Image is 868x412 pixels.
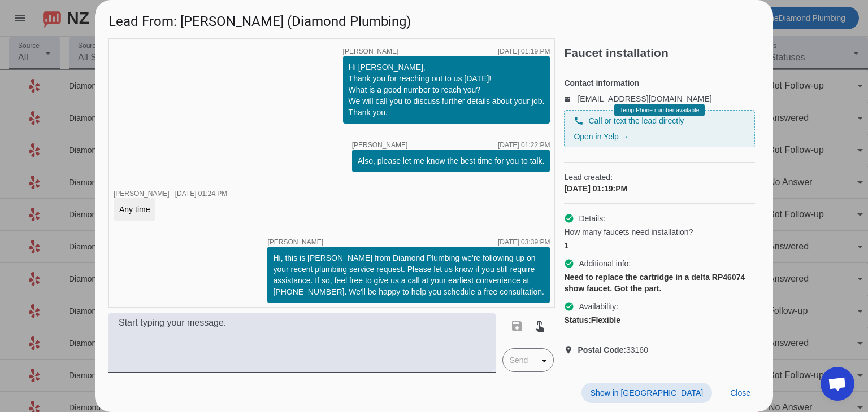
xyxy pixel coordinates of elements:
[578,344,648,356] span: 33160
[175,190,227,197] div: [DATE] 01:24:PM
[578,345,626,354] strong: Postal Code:
[537,354,551,367] mat-icon: arrow_drop_down
[579,258,631,269] span: Additional info:
[620,107,699,113] span: Temp Phone number available
[574,116,584,126] mat-icon: phone
[579,213,605,224] span: Details:
[564,258,574,269] mat-icon: check_circle
[267,239,323,246] span: [PERSON_NAME]
[730,388,750,397] span: Close
[352,142,408,148] span: [PERSON_NAME]
[588,115,684,126] span: Call or text the lead directly
[821,367,854,401] div: Open chat
[564,345,578,354] mat-icon: location_on
[349,62,545,118] div: Hi [PERSON_NAME], Thank you for reaching out to us [DATE]! What is a good number to reach you? We...
[578,94,711,103] a: [EMAIL_ADDRESS][DOMAIN_NAME]
[564,315,591,325] strong: Status:
[119,204,150,215] div: Any time
[564,314,755,326] div: Flexible
[498,239,550,246] div: [DATE] 03:39:PM
[358,155,545,166] div: Also, please let me know the best time for you to talk.​
[581,383,712,403] button: Show in [GEOGRAPHIC_DATA]
[564,77,755,89] h4: Contact information
[579,301,618,312] span: Availability:
[114,190,170,198] span: [PERSON_NAME]
[564,96,578,102] mat-icon: email
[564,226,693,238] span: How many faucets need installation?
[343,48,399,55] span: [PERSON_NAME]
[564,271,755,294] div: Need to replace the cartridge in a delta RP46074 show faucet. Got the part.
[564,301,574,312] mat-icon: check_circle
[564,183,755,194] div: [DATE] 01:19:PM
[498,142,550,148] div: [DATE] 01:22:PM
[564,213,574,223] mat-icon: check_circle
[498,48,550,55] div: [DATE] 01:19:PM
[533,319,546,332] mat-icon: touch_app
[721,383,759,403] button: Close
[564,47,759,59] h2: Faucet installation
[591,388,703,397] span: Show in [GEOGRAPHIC_DATA]
[564,172,755,183] span: Lead created:
[273,252,544,297] div: Hi, this is [PERSON_NAME] from Diamond Plumbing we're following up on your recent plumbing servic...
[574,132,628,141] a: Open in Yelp →
[564,240,755,251] div: 1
